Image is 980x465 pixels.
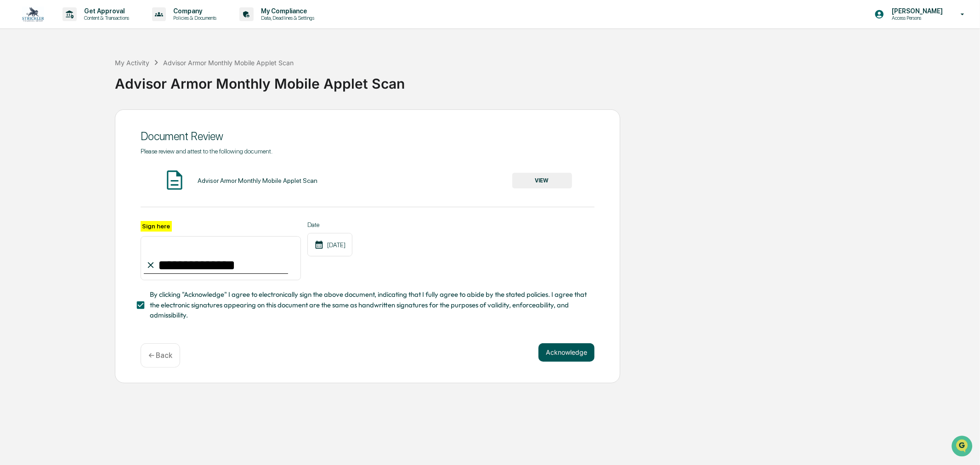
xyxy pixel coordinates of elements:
[6,171,63,187] a: 🖐️Preclearance
[198,177,317,184] div: Advisor Armor Monthly Mobile Applet Scan
[77,15,134,21] p: Content & Transactions
[538,343,595,362] button: Acknowledge
[148,351,172,360] p: ← Back
[9,51,28,69] img: Greenboard
[512,173,572,188] button: VIEW
[254,15,319,21] p: Data, Deadlines & Settings
[31,138,116,146] div: We're available if you need us!
[163,59,294,67] div: Advisor Armor Monthly Mobile Applet Scan
[18,175,59,184] span: Preclearance
[141,221,172,232] label: Sign here
[18,192,58,201] span: Data Lookup
[141,130,595,143] div: Document Review
[141,147,272,155] span: Please review and attest to the following document.
[91,215,111,221] span: Pylon
[166,7,221,15] p: Company
[77,7,134,15] p: Get Approval
[9,193,17,200] div: 🔎
[163,169,186,192] img: Document Icon
[115,68,975,92] div: Advisor Armor Monthly Mobile Applet Scan
[76,175,114,184] span: Attestations
[115,59,149,67] div: My Activity
[9,78,167,93] p: How can we help?
[31,129,151,138] div: Start new chat
[884,7,947,15] p: [PERSON_NAME]
[254,7,319,15] p: My Compliance
[150,289,587,320] span: By clicking "Acknowledge" I agree to electronically sign the above document, indicating that I fu...
[166,15,221,21] p: Policies & Documents
[884,15,947,21] p: Access Persons
[67,176,74,183] div: 🗄️
[951,435,975,459] iframe: Open customer support
[307,233,352,256] div: [DATE]
[63,171,118,187] a: 🗄️Attestations
[22,7,44,22] img: logo
[307,221,352,228] label: Date
[65,214,111,221] a: Powered byPylon
[9,129,26,146] img: 1746055101610-c473b297-6a78-478c-a979-82029cc54cd1
[9,176,17,183] div: 🖐️
[156,132,167,143] button: Start new chat
[6,188,62,205] a: 🔎Data Lookup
